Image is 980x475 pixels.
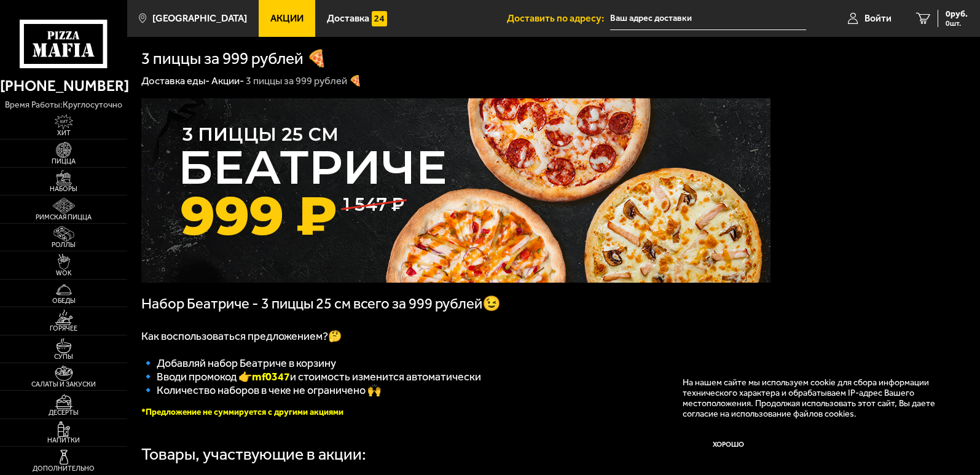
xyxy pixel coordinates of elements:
[946,10,968,18] span: 0 руб.
[152,14,247,23] span: [GEOGRAPHIC_DATA]
[507,14,610,23] span: Доставить по адресу:
[270,14,304,23] span: Акции
[372,11,387,26] img: 15daf4d41897b9f0e9f617042186c801.svg
[141,407,343,417] font: *Предложение не суммируется с другими акциями
[141,98,770,283] img: 1024x1024
[946,20,968,27] span: 0 шт.
[141,356,336,370] span: 🔹 Добавляй набор Беатриче в корзину
[683,430,775,460] button: Хорошо
[683,377,949,420] p: На нашем сайте мы используем cookie для сбора информации технического характера и обрабатываем IP...
[141,383,381,397] span: 🔹 Количество наборов в чеке не ограничено 🙌
[141,74,210,87] a: Доставка еды-
[252,370,290,383] b: mf0347
[141,329,342,343] span: Как воспользоваться предложением?🤔
[141,446,366,463] div: Товары, участвующие в акции:
[141,295,501,312] span: Набор Беатриче - 3 пиццы 25 см всего за 999 рублей😉
[141,370,481,383] span: 🔹 Вводи промокод 👉 и стоимость изменится автоматически
[610,7,806,30] input: Ваш адрес доставки
[864,14,892,23] span: Войти
[246,74,362,88] div: 3 пиццы за 999 рублей 🍕
[211,74,244,87] a: Акции-
[327,14,369,23] span: Доставка
[141,50,327,67] h1: 3 пиццы за 999 рублей 🍕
